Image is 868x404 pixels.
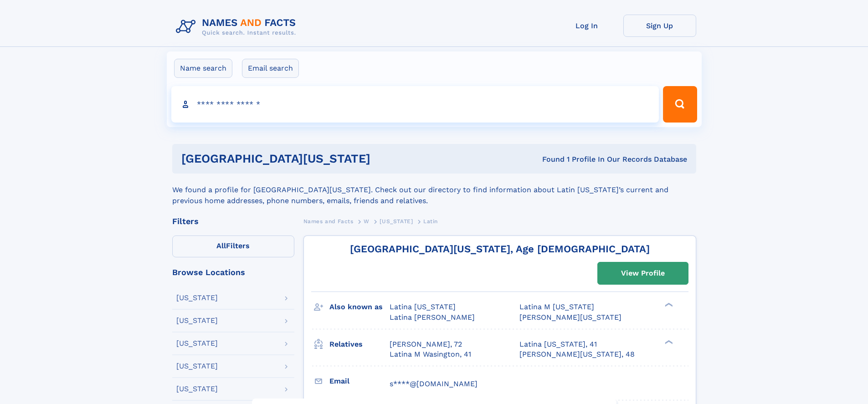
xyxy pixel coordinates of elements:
button: Search Button [663,86,697,123]
label: Filters [172,235,294,257]
a: Sign Up [623,15,696,37]
span: Latina [US_STATE] [390,302,456,311]
div: [US_STATE] [176,363,218,370]
div: ❯ [663,339,673,345]
h3: Relatives [329,337,390,352]
a: View Profile [598,262,688,284]
a: Names and Facts [303,215,354,227]
span: [US_STATE] [380,218,413,225]
img: Logo Names and Facts [172,15,303,39]
div: We found a profile for [GEOGRAPHIC_DATA][US_STATE]. Check out our directory to find information a... [172,174,696,206]
a: W [364,215,370,227]
a: Log In [550,15,623,37]
a: Latina M Wasington, 41 [390,349,471,359]
div: Browse Locations [172,268,294,276]
label: Email search [242,59,299,78]
div: [US_STATE] [176,294,218,302]
a: [GEOGRAPHIC_DATA][US_STATE], Age [DEMOGRAPHIC_DATA] [350,243,650,255]
label: Name search [174,59,232,78]
div: [US_STATE] [176,317,218,324]
div: [US_STATE] [176,340,218,347]
input: search input [171,86,659,123]
a: [US_STATE] [380,215,413,227]
h3: Also known as [329,299,390,315]
div: Filters [172,217,294,225]
a: Latina [US_STATE], 41 [519,339,597,349]
div: Found 1 Profile In Our Records Database [456,154,687,164]
h1: [GEOGRAPHIC_DATA][US_STATE] [181,153,457,164]
a: [PERSON_NAME][US_STATE], 48 [519,349,635,359]
span: Latina M [US_STATE] [519,302,594,311]
span: [PERSON_NAME][US_STATE] [519,313,621,322]
div: ❯ [663,302,673,308]
span: W [364,218,370,225]
h3: Email [329,373,390,389]
a: [PERSON_NAME], 72 [390,339,462,349]
span: All [216,241,226,250]
span: Latin [423,218,438,225]
div: View Profile [621,263,665,284]
div: [US_STATE] [176,385,218,393]
span: Latina [PERSON_NAME] [390,313,475,322]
